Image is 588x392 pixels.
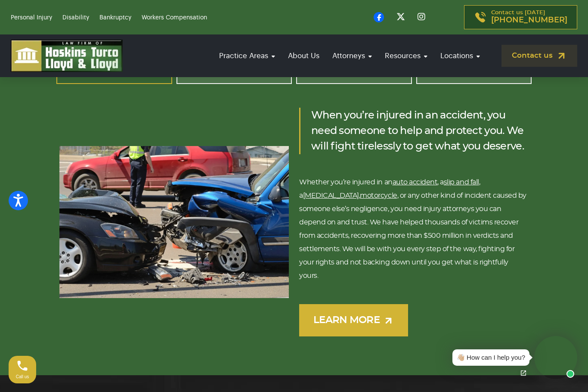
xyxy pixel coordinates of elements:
[299,304,408,336] a: LEARN MORE
[62,15,89,21] a: Disability
[142,15,207,21] a: Workers Compensation
[393,179,438,186] a: auto accident
[514,364,532,382] a: Open chat
[383,315,394,326] img: arrow-up-right-light.svg
[59,146,289,298] img: When you’re injured in an accident,
[444,179,479,186] a: slip and fall
[464,5,577,29] a: Contact us [DATE][PHONE_NUMBER]
[16,374,29,379] span: Call us
[491,16,567,25] span: [PHONE_NUMBER]
[56,54,172,84] a: Injured in an accident?
[360,192,397,199] a: motorcycle
[299,108,529,154] div: When you’re injured in an accident, you need someone to help and protect you. We will fight tirel...
[11,15,52,21] a: Personal Injury
[99,15,131,21] a: Bankruptcy
[501,45,577,67] a: Contact us
[328,44,376,68] a: Attorneys
[299,176,529,283] p: Whether you’re injured in an , a , a , , or any other kind of incident caused by someone else’s n...
[381,44,432,68] a: Resources
[284,44,324,68] a: About Us
[176,54,292,84] a: Denied disability?
[215,44,279,68] a: Practice Areas
[303,192,359,199] a: [MEDICAL_DATA]
[11,40,123,72] img: logo
[491,10,567,25] p: Contact us [DATE]
[457,353,525,363] div: 👋🏼 How can I help you?
[296,54,412,84] a: Overwhelmed with debt?
[436,44,484,68] a: Locations
[416,54,532,84] a: Injured on the job?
